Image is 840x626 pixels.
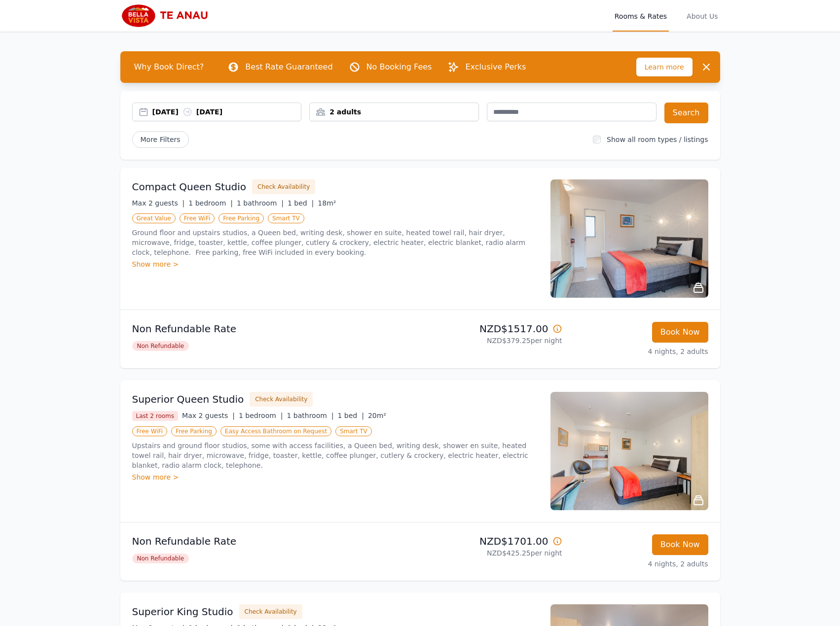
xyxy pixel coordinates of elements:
[132,411,179,421] span: Last 2 rooms
[132,472,539,482] div: Show more >
[424,548,562,558] p: NZD$425.25 per night
[132,605,233,619] h3: Superior King Studio
[368,412,386,419] span: 20m²
[132,441,539,470] p: Upstairs and ground floor studios, some with access facilities, a Queen bed, writing desk, shower...
[338,412,364,419] span: 1 bed |
[132,259,539,269] div: Show more >
[188,199,233,207] span: 1 bedroom |
[335,426,372,436] span: Smart TV
[171,426,217,436] span: Free Parking
[132,199,185,207] span: Max 2 guests |
[318,199,336,207] span: 18m²
[570,347,708,356] p: 4 nights, 2 adults
[424,336,562,346] p: NZD$379.25 per night
[220,426,331,436] span: Easy Access Bathroom on Request
[310,107,478,117] div: 2 adults
[132,341,189,351] span: Non Refundable
[245,61,332,73] p: Best Rate Guaranteed
[252,179,315,194] button: Check Availability
[366,61,432,73] p: No Booking Fees
[424,534,562,548] p: NZD$1701.00
[132,131,189,148] span: More Filters
[180,213,215,223] span: Free WiFi
[652,322,708,343] button: Book Now
[132,554,189,563] span: Non Refundable
[132,180,247,194] h3: Compact Queen Studio
[287,412,333,419] span: 1 bathroom |
[664,103,708,123] button: Search
[132,534,416,548] p: Non Refundable Rate
[268,213,304,223] span: Smart TV
[132,322,416,336] p: Non Refundable Rate
[570,559,708,569] p: 4 nights, 2 adults
[182,412,235,419] span: Max 2 guests |
[239,604,302,619] button: Check Availability
[120,4,216,28] img: Bella Vista Te Anau
[424,322,562,336] p: NZD$1517.00
[250,392,313,407] button: Check Availability
[219,213,264,223] span: Free Parking
[288,199,314,207] span: 1 bed |
[132,228,539,257] p: Ground floor and upstairs studios, a Queen bed, writing desk, shower en suite, heated towel rail,...
[132,426,168,436] span: Free WiFi
[652,534,708,555] button: Book Now
[239,412,283,419] span: 1 bedroom |
[636,58,693,76] span: Learn more
[126,57,212,77] span: Why Book Direct?
[465,61,526,73] p: Exclusive Perks
[132,392,244,406] h3: Superior Queen Studio
[237,199,284,207] span: 1 bathroom |
[152,107,301,117] div: [DATE] [DATE]
[132,213,176,223] span: Great Value
[607,136,708,143] label: Show all room types / listings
